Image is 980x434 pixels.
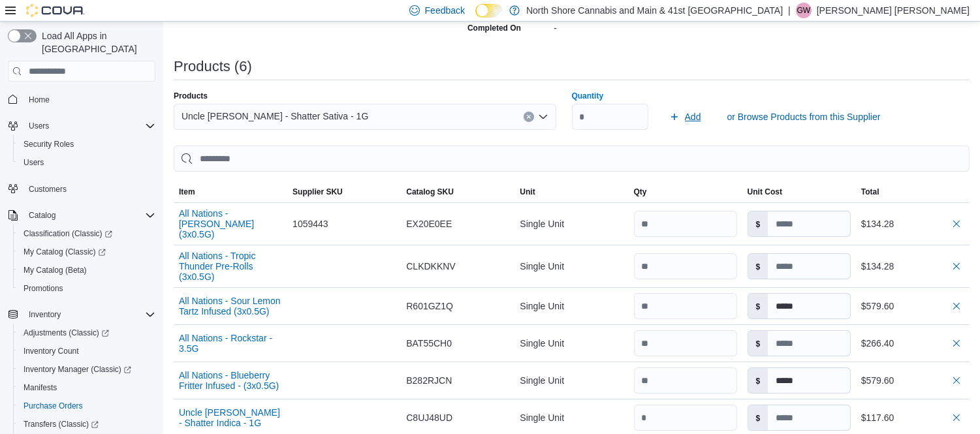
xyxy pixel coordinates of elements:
[748,294,768,318] label: $
[287,181,401,202] button: Supplier SKU
[18,281,69,296] a: Promotions
[179,296,282,317] button: All Nations - Sour Lemon Tartz Infused (3x0.5G)
[24,181,72,197] a: Customers
[179,370,282,391] button: All Nations - Blueberry Fritter Infused - (3x0.5G)
[3,117,161,135] button: Users
[179,208,282,240] button: All Nations - [PERSON_NAME] (3x0.5G)
[26,4,85,17] img: Cova
[24,208,155,223] span: Catalog
[24,208,61,223] button: Catalog
[406,410,452,426] span: C8UJ48UD
[292,216,328,232] span: 1059443
[24,118,54,134] button: Users
[722,104,886,130] button: or Browse Products from this Supplier
[572,91,604,101] label: Quantity
[24,307,66,322] button: Inventory
[748,254,768,279] label: $
[748,368,768,393] label: $
[13,279,161,298] button: Promotions
[634,187,647,197] span: Qty
[748,405,768,430] label: $
[24,181,155,197] span: Customers
[13,415,161,433] a: Transfers (Classic)
[13,135,161,153] button: Security Roles
[13,397,161,415] button: Purchase Orders
[856,181,970,202] button: Total
[406,187,454,197] span: Catalog SKU
[797,3,810,18] span: GW
[174,91,208,101] label: Products
[18,244,111,260] a: My Catalog (Classic)
[3,206,161,225] button: Catalog
[18,325,155,341] span: Adjustments (Classic)
[401,181,514,202] button: Catalog SKU
[18,325,114,341] a: Adjustments (Classic)
[24,283,63,294] span: Promotions
[18,262,155,278] span: My Catalog (Beta)
[554,18,729,33] div: -
[18,362,155,377] span: Inventory Manager (Classic)
[13,225,161,243] a: Classification (Classic)
[861,298,964,314] div: $579.60
[18,398,155,414] span: Purchase Orders
[538,112,548,122] button: Open list of options
[514,211,628,237] div: Single Unit
[29,121,49,131] span: Users
[514,367,628,394] div: Single Unit
[179,251,282,282] button: All Nations - Tropic Thunder Pre-Rolls (3x0.5G)
[18,343,84,359] a: Inventory Count
[18,262,92,278] a: My Catalog (Beta)
[861,216,964,232] div: $134.28
[29,184,67,194] span: Customers
[406,298,453,314] span: R601GZ1Q
[629,181,742,202] button: Qty
[13,261,161,279] button: My Catalog (Beta)
[514,253,628,279] div: Single Unit
[174,181,287,202] button: Item
[3,179,161,198] button: Customers
[475,18,476,18] span: Dark Mode
[24,401,83,411] span: Purchase Orders
[24,92,55,108] a: Home
[748,211,768,236] label: $
[514,293,628,319] div: Single Unit
[24,91,155,107] span: Home
[514,181,628,202] button: Unit
[406,335,452,351] span: BAT55CH0
[514,405,628,431] div: Single Unit
[13,342,161,360] button: Inventory Count
[685,110,701,123] span: Add
[24,382,57,393] span: Manifests
[179,187,195,197] span: Item
[406,373,452,388] span: B282RJCN
[13,379,161,397] button: Manifests
[18,155,155,170] span: Users
[788,3,791,18] p: |
[18,398,88,414] a: Purchase Orders
[24,247,106,257] span: My Catalog (Classic)
[13,324,161,342] a: Adjustments (Classic)
[664,104,706,130] button: Add
[796,3,812,18] div: Griffin Wright
[817,3,970,18] p: [PERSON_NAME] [PERSON_NAME]
[514,330,628,356] div: Single Unit
[24,307,155,322] span: Inventory
[18,281,155,296] span: Promotions
[13,153,161,172] button: Users
[861,410,964,426] div: $117.60
[24,265,87,275] span: My Catalog (Beta)
[18,226,118,241] a: Classification (Classic)
[24,139,74,149] span: Security Roles
[861,373,964,388] div: $579.60
[3,89,161,108] button: Home
[179,333,282,354] button: All Nations - Rockstar - 3.5G
[18,416,104,432] a: Transfers (Classic)
[742,181,856,202] button: Unit Cost
[29,309,61,320] span: Inventory
[861,258,964,274] div: $134.28
[3,305,161,324] button: Inventory
[13,243,161,261] a: My Catalog (Classic)
[18,136,79,152] a: Security Roles
[29,210,55,221] span: Catalog
[748,187,782,197] span: Unit Cost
